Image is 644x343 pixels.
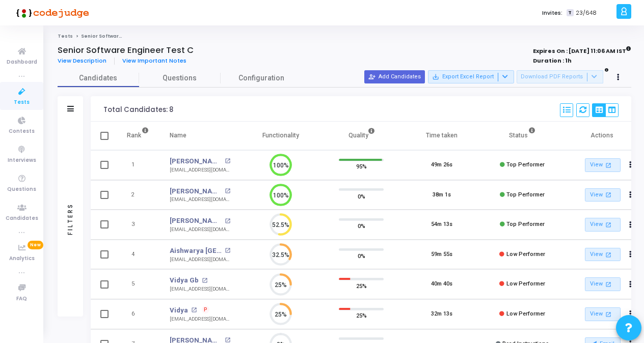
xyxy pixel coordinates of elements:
label: Invites: [542,9,562,17]
button: Actions [624,158,638,173]
button: Add Candidates [364,70,425,83]
strong: Duration : 1h [533,56,572,65]
span: 0% [358,251,365,261]
span: Interviews [8,156,36,165]
mat-icon: open_in_new [225,248,230,253]
img: logo [13,3,89,23]
button: Export Excel Report [428,70,514,83]
mat-icon: open_in_new [225,188,230,194]
div: 32m 13s [431,310,452,319]
strong: Expires On : [DATE] 11:06 AM IST [533,44,631,55]
td: 6 [116,299,159,329]
span: Senior Software Engineer Test C [81,33,164,39]
div: [EMAIL_ADDRESS][DOMAIN_NAME] [170,285,230,293]
span: Top Performer [506,221,545,227]
div: 59m 55s [431,250,452,259]
a: Vidya Gb [170,275,199,285]
th: Actions [562,122,643,150]
mat-icon: open_in_new [202,278,207,283]
div: View Options [592,103,619,117]
div: 38m 1s [433,191,451,199]
span: Top Performer [506,161,545,168]
span: Analytics [9,254,35,263]
mat-icon: open_in_new [604,250,613,259]
span: Low Performer [506,280,545,287]
span: Candidates [58,73,139,83]
mat-icon: save_alt [432,73,439,80]
span: Configuration [238,73,284,83]
mat-icon: open_in_new [225,158,230,164]
nav: breadcrumb [58,33,631,40]
div: Total Candidates: 8 [103,106,173,114]
th: Rank [116,122,159,150]
span: View Important Notes [122,56,186,65]
div: [EMAIL_ADDRESS][DOMAIN_NAME] [170,166,230,174]
mat-icon: open_in_new [225,218,230,224]
div: [EMAIL_ADDRESS][DOMAIN_NAME] [170,316,230,323]
span: Questions [7,185,36,194]
mat-icon: open_in_new [225,337,230,343]
a: View [585,307,621,321]
h4: Senior Software Engineer Test C [58,45,194,55]
span: 0% [358,191,365,201]
span: FAQ [16,295,27,303]
span: T [567,9,573,17]
div: [EMAIL_ADDRESS][DOMAIN_NAME] [170,226,230,234]
span: Questions [139,73,221,83]
div: Time taken [426,130,458,141]
td: 4 [116,240,159,270]
td: 5 [116,269,159,299]
td: 1 [116,150,159,180]
span: P [204,306,207,314]
div: [EMAIL_ADDRESS][DOMAIN_NAME] [170,196,230,204]
td: 2 [116,180,159,210]
div: 54m 13s [431,220,452,229]
div: 40m 40s [431,280,452,289]
div: Name [170,130,186,141]
button: Actions [624,188,638,202]
button: Actions [624,218,638,232]
a: [PERSON_NAME] [170,216,222,226]
button: Actions [624,307,638,322]
span: Dashboard [7,58,37,67]
a: View [585,218,621,232]
th: Functionality [240,122,321,150]
span: 25% [356,310,367,321]
span: View Description [58,56,106,65]
mat-icon: open_in_new [604,310,613,319]
a: Aishwarya [GEOGRAPHIC_DATA] [170,246,222,256]
button: Download PDF Reports [517,70,603,83]
span: New [28,241,43,249]
span: Low Performer [506,251,545,258]
span: Tests [14,98,30,107]
mat-icon: open_in_new [604,190,613,199]
a: View [585,188,621,202]
th: Status [482,122,562,150]
span: Candidates [6,214,38,223]
mat-icon: open_in_new [604,161,613,169]
a: Tests [58,33,73,39]
a: Vidya [170,305,188,316]
button: Actions [624,277,638,292]
div: Filters [66,163,75,275]
a: View Important Notes [115,58,194,64]
span: 23/648 [576,9,597,17]
span: 95% [356,161,367,171]
a: [PERSON_NAME] [170,186,222,196]
span: 25% [356,280,367,291]
mat-icon: person_add_alt [368,73,375,80]
a: View [585,158,621,172]
mat-icon: open_in_new [604,220,613,229]
a: [PERSON_NAME] [170,156,222,166]
td: 3 [116,210,159,240]
span: Top Performer [506,191,545,198]
a: View Description [58,58,115,64]
div: [EMAIL_ADDRESS][DOMAIN_NAME] [170,256,230,264]
span: Low Performer [506,310,545,317]
span: Contests [9,127,35,136]
a: View [585,248,621,262]
mat-icon: open_in_new [191,307,197,313]
a: View [585,277,621,291]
